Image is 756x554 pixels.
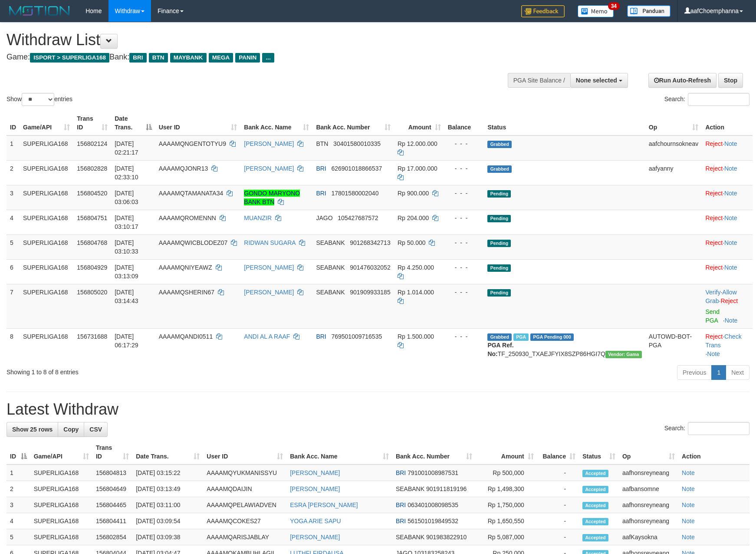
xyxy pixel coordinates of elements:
[92,529,132,545] td: 156802854
[705,308,720,324] a: Send PGA
[664,93,749,106] label: Search:
[20,210,73,234] td: SUPERLIGA168
[720,297,738,304] a: Reject
[448,238,481,247] div: - - -
[7,210,20,234] td: 4
[20,111,73,135] th: Game/API: activate to sort column ascending
[682,534,695,541] a: Note
[484,111,645,135] th: Status
[7,234,20,259] td: 5
[578,5,614,17] img: Button%20Memo.svg
[115,239,138,255] span: [DATE] 03:10:33
[338,214,378,221] span: Copy 105427687572 to clipboard
[20,160,73,185] td: SUPERLIGA168
[331,165,382,172] span: Copy 626901018866537 to clipboard
[115,140,138,156] span: [DATE] 02:21:17
[290,485,340,492] a: [PERSON_NAME]
[7,465,30,481] td: 1
[619,440,678,465] th: Op: activate to sort column ascending
[408,518,458,524] span: Copy 561501019849532 to clipboard
[648,73,717,88] a: Run Auto-Refresh
[702,111,753,135] th: Action
[705,289,720,296] a: Verify
[350,264,390,271] span: Copy 901476032052 to clipboard
[487,342,513,357] b: PGA Ref. No:
[705,190,723,197] a: Reject
[408,469,458,476] span: Copy 791001008987531 to clipboard
[7,422,58,437] a: Show 25 rows
[132,440,203,465] th: Date Trans.: activate to sort column ascending
[84,422,108,437] a: CSV
[487,190,511,198] span: Pending
[244,140,294,147] a: [PERSON_NAME]
[290,501,358,508] a: ESRA [PERSON_NAME]
[7,440,30,465] th: ID: activate to sort column descending
[244,333,290,340] a: ANDI AL A RAAF
[530,333,574,341] span: PGA Pending
[350,239,390,246] span: Copy 901268342713 to clipboard
[705,289,736,304] a: Allow Grab
[627,5,671,17] img: panduan.png
[92,497,132,513] td: 156804465
[77,165,107,172] span: 156802828
[7,513,30,529] td: 4
[426,485,467,492] span: Copy 901911819196 to clipboard
[20,328,73,362] td: SUPERLIGA168
[244,165,294,172] a: [PERSON_NAME]
[702,259,753,284] td: ·
[316,264,345,271] span: SEABANK
[582,470,608,477] span: Accepted
[645,111,702,135] th: Op: activate to sort column ascending
[290,518,341,524] a: YOGA ARIE SAPU
[448,332,481,341] div: - - -
[605,351,642,358] span: Vendor URL: https://trx31.1velocity.biz
[30,497,92,513] td: SUPERLIGA168
[30,440,92,465] th: Game/API: activate to sort column ascending
[398,289,434,296] span: Rp 1.014.000
[688,422,749,435] input: Search:
[115,333,138,349] span: [DATE] 06:17:29
[77,214,107,221] span: 156804751
[77,333,107,340] span: 156731688
[7,481,30,497] td: 2
[350,289,390,296] span: Copy 901909933185 to clipboard
[22,93,54,106] select: Showentries
[688,93,749,106] input: Search:
[203,513,286,529] td: AAAAMQCOKES27
[487,264,511,272] span: Pending
[579,440,619,465] th: Status: activate to sort column ascending
[576,77,617,84] span: None selected
[7,185,20,210] td: 3
[170,53,207,63] span: MAYBANK
[487,165,512,173] span: Grabbed
[132,497,203,513] td: [DATE] 03:11:00
[582,502,608,509] span: Accepted
[487,333,512,341] span: Grabbed
[398,239,426,246] span: Rp 50.000
[487,289,511,297] span: Pending
[537,465,579,481] td: -
[7,284,20,328] td: 7
[426,534,467,541] span: Copy 901983822910 to clipboard
[476,440,537,465] th: Amount: activate to sort column ascending
[77,264,107,271] span: 156804929
[92,481,132,497] td: 156804649
[677,365,712,380] a: Previous
[30,53,109,63] span: ISPORT > SUPERLIGA168
[724,165,737,172] a: Note
[312,111,394,135] th: Bank Acc. Number: activate to sort column ascending
[244,289,294,296] a: [PERSON_NAME]
[7,364,309,376] div: Showing 1 to 8 of 8 entries
[132,465,203,481] td: [DATE] 03:15:22
[235,53,260,63] span: PANIN
[149,53,168,63] span: BTN
[92,465,132,481] td: 156804813
[537,497,579,513] td: -
[132,513,203,529] td: [DATE] 03:09:54
[92,440,132,465] th: Trans ID: activate to sort column ascending
[448,139,481,148] div: - - -
[724,140,737,147] a: Note
[487,141,512,148] span: Grabbed
[724,214,737,221] a: Note
[476,513,537,529] td: Rp 1,650,550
